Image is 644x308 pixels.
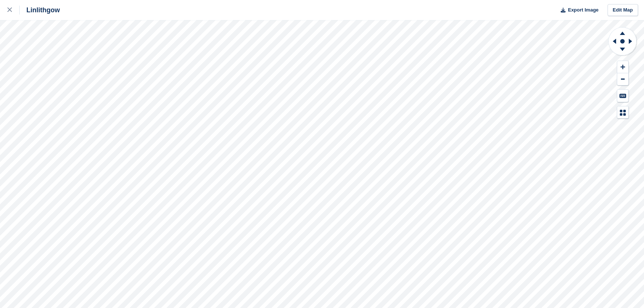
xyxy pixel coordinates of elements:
button: Export Image [556,4,599,16]
button: Zoom Out [617,73,628,86]
a: Edit Map [608,4,638,16]
button: Map Legend [617,106,628,119]
div: Linlithgow [20,6,60,15]
button: Zoom In [617,61,628,73]
button: Keyboard Shortcuts [617,90,628,102]
span: Export Image [568,6,598,14]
